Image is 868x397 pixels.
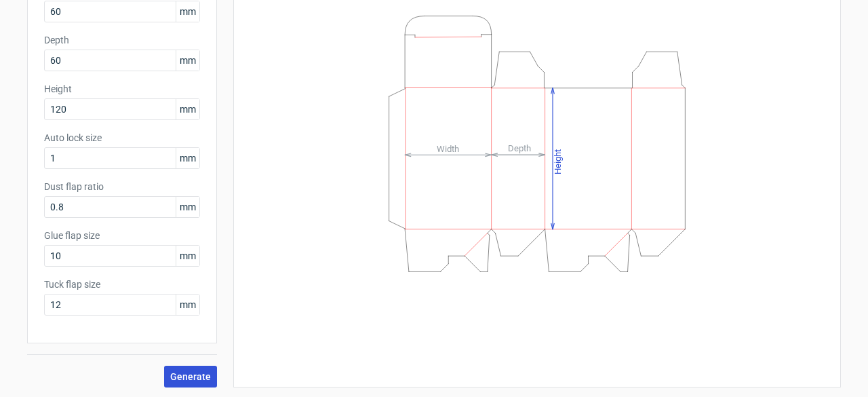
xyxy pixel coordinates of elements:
[176,148,199,168] span: mm
[437,143,459,153] tspan: Width
[176,246,199,266] span: mm
[553,149,563,174] tspan: Height
[44,278,200,291] label: Tuck flap size
[176,1,199,22] span: mm
[176,295,199,315] span: mm
[44,82,200,96] label: Height
[44,131,200,145] label: Auto lock size
[44,229,200,242] label: Glue flap size
[176,50,199,71] span: mm
[44,180,200,193] label: Dust flap ratio
[508,143,531,153] tspan: Depth
[44,33,200,47] label: Depth
[170,372,211,381] span: Generate
[176,197,199,217] span: mm
[164,366,217,387] button: Generate
[176,99,199,119] span: mm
